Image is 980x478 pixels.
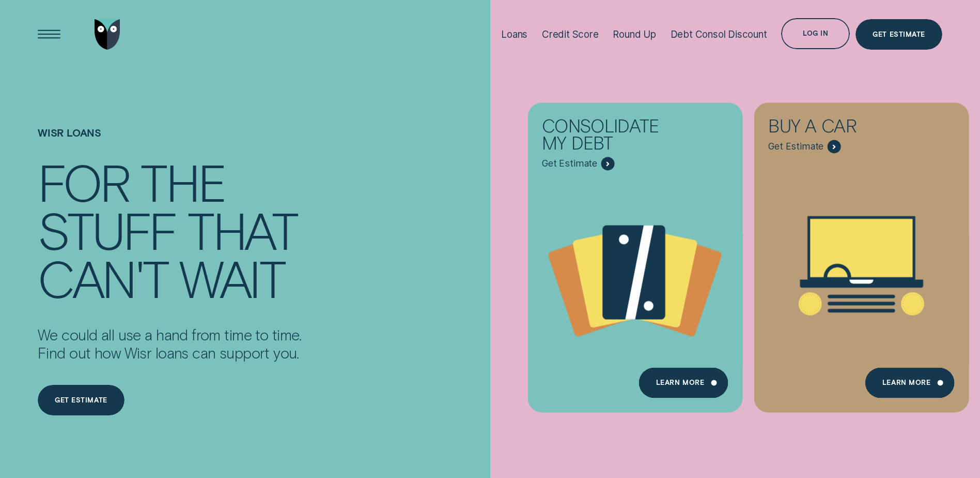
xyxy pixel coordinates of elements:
button: Log in [781,18,850,49]
button: Open Menu [34,19,65,50]
h4: For the stuff that can't wait [38,158,302,302]
div: that [188,206,297,254]
a: Learn more [639,367,728,398]
div: wait [179,254,284,302]
h1: Wisr loans [38,127,302,158]
a: Consolidate my debt - Learn more [528,103,743,404]
span: Get Estimate [542,158,597,169]
p: We could all use a hand from time to time. Find out how Wisr loans can support you. [38,325,302,362]
a: Get estimate [38,385,125,416]
div: stuff [38,206,176,254]
a: Get Estimate [855,19,942,50]
div: Consolidate my debt [542,117,679,157]
div: Loans [501,28,527,40]
div: Debt Consol Discount [671,28,767,40]
a: Buy a car - Learn more [754,103,969,404]
div: the [141,158,225,206]
div: For [38,158,129,206]
span: Get Estimate [768,141,823,153]
div: Credit Score [542,28,599,40]
a: Learn More [865,367,955,398]
img: Wisr [95,19,120,50]
div: Round Up [613,28,656,40]
div: can't [38,254,168,302]
div: Buy a car [768,117,906,140]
